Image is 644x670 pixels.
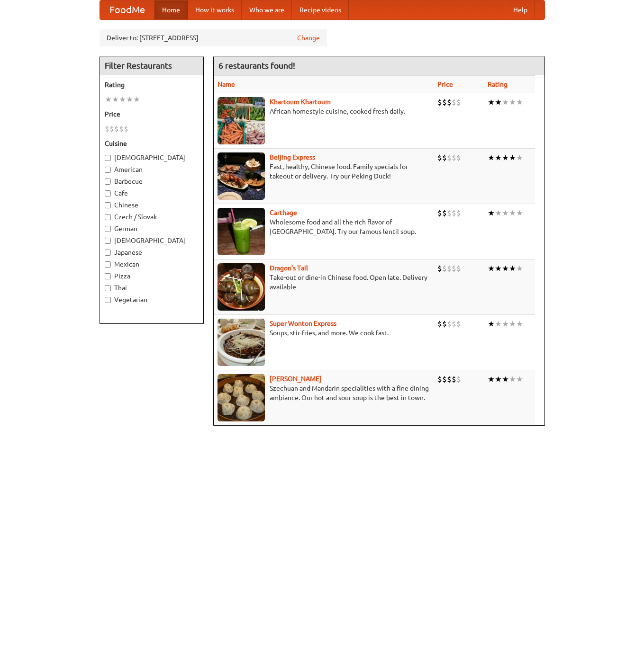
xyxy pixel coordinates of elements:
a: Beijing Express [270,153,315,161]
img: khartoum.jpg [218,97,265,144]
li: ★ [488,374,495,384]
p: Soups, stir-fries, and more. We cook fast. [218,328,430,338]
li: ★ [495,97,502,107]
input: American [105,167,111,173]
li: ★ [119,94,126,105]
li: ★ [112,94,119,105]
input: Japanese [105,250,111,256]
li: $ [452,263,456,274]
li: ★ [488,97,495,107]
li: $ [452,152,456,163]
li: $ [452,97,456,107]
img: shandong.jpg [218,374,265,421]
a: Recipe videos [292,0,349,19]
li: $ [456,208,461,218]
li: ★ [488,152,495,163]
li: $ [114,124,119,134]
li: $ [456,152,461,163]
li: $ [442,263,447,274]
label: [DEMOGRAPHIC_DATA] [105,153,199,162]
li: ★ [495,152,502,163]
li: ★ [516,97,523,107]
li: ★ [516,263,523,274]
li: $ [447,97,452,107]
input: Pizza [105,273,111,279]
input: Cafe [105,190,111,197]
li: ★ [133,94,140,105]
a: Change [297,33,320,43]
a: FoodMe [100,0,154,19]
input: Czech / Slovak [105,214,111,220]
li: ★ [126,94,133,105]
p: Take-out or dine-in Chinese food. Open late. Delivery available [218,273,430,292]
li: ★ [509,263,516,274]
li: ★ [488,263,495,274]
li: $ [447,319,452,329]
h5: Cuisine [105,139,199,148]
label: Cafe [105,188,199,198]
img: dragon.jpg [218,263,265,311]
h5: Price [105,109,199,119]
li: ★ [502,208,509,218]
p: Szechuan and Mandarin specialities with a fine dining ambiance. Our hot and sour soup is the best... [218,384,430,402]
label: Thai [105,283,199,293]
li: $ [437,263,442,274]
li: $ [442,208,447,218]
label: German [105,224,199,233]
input: [DEMOGRAPHIC_DATA] [105,155,111,161]
label: Chinese [105,200,199,210]
li: $ [456,263,461,274]
label: Vegetarian [105,295,199,304]
li: $ [456,97,461,107]
li: ★ [516,374,523,384]
a: Rating [488,80,508,88]
a: Dragon's Tail [270,264,308,272]
input: Mexican [105,261,111,268]
div: Deliver to: [STREET_ADDRESS] [100,29,327,46]
li: $ [447,263,452,274]
li: $ [105,124,109,134]
li: ★ [509,208,516,218]
li: ★ [495,208,502,218]
li: $ [452,319,456,329]
input: [DEMOGRAPHIC_DATA] [105,238,111,244]
a: Khartoum Khartoum [270,98,331,106]
li: $ [452,208,456,218]
a: Who we are [242,0,292,19]
li: $ [447,374,452,384]
label: [DEMOGRAPHIC_DATA] [105,236,199,245]
li: ★ [516,208,523,218]
li: ★ [105,94,112,105]
a: [PERSON_NAME] [270,375,322,383]
li: $ [442,319,447,329]
p: Wholesome food and all the rich flavor of [GEOGRAPHIC_DATA]. Try our famous lentil soup. [218,217,430,236]
li: $ [437,152,442,163]
li: $ [124,124,128,134]
h4: Filter Restaurants [100,56,203,75]
li: ★ [488,319,495,329]
li: ★ [495,374,502,384]
li: $ [442,374,447,384]
li: ★ [502,263,509,274]
a: How it works [188,0,242,19]
label: American [105,165,199,174]
input: German [105,226,111,232]
li: ★ [509,97,516,107]
img: carthage.jpg [218,208,265,255]
li: $ [437,374,442,384]
li: ★ [502,374,509,384]
p: Fast, healthy, Chinese food. Family specials for takeout or delivery. Try our Peking Duck! [218,162,430,181]
li: ★ [509,374,516,384]
input: Thai [105,285,111,291]
li: $ [452,374,456,384]
img: beijing.jpg [218,152,265,200]
a: Help [506,0,535,19]
p: African homestyle cuisine, cooked fresh daily. [218,107,430,116]
label: Barbecue [105,177,199,186]
a: Name [218,80,235,88]
li: $ [456,374,461,384]
li: $ [437,208,442,218]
